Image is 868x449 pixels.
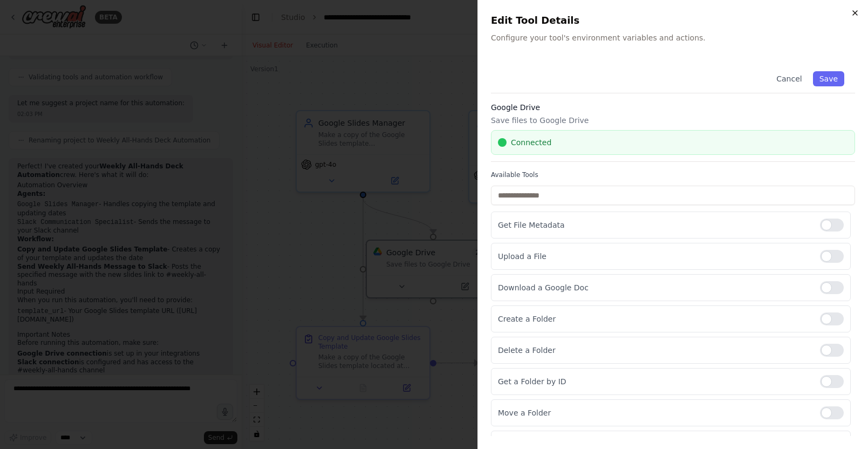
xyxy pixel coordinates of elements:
[498,251,811,262] p: Upload a File
[498,314,811,324] p: Create a Folder
[491,13,855,28] h2: Edit Tool Details
[498,407,811,418] p: Move a Folder
[770,71,808,86] button: Cancel
[498,376,811,387] p: Get a Folder by ID
[498,282,811,293] p: Download a Google Doc
[491,102,855,113] h3: Google Drive
[491,115,855,126] p: Save files to Google Drive
[498,345,811,356] p: Delete a Folder
[813,71,844,86] button: Save
[511,137,551,148] span: Connected
[491,32,855,43] p: Configure your tool's environment variables and actions.
[491,171,855,179] label: Available Tools
[498,220,811,230] p: Get File Metadata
